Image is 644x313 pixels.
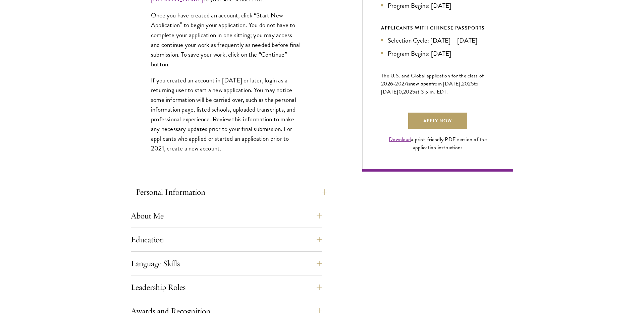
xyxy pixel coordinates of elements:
[131,232,322,248] button: Education
[471,80,474,88] span: 5
[398,88,402,96] span: 0
[431,80,462,88] span: from [DATE],
[131,279,322,295] button: Leadership Roles
[151,75,302,153] p: If you created an account in [DATE] or later, login as a returning user to start a new applicatio...
[381,1,494,10] li: Program Begins: [DATE]
[402,88,403,96] span: ,
[381,24,494,32] div: APPLICANTS WITH CHINESE PASSPORTS
[404,80,407,88] span: 7
[410,80,431,87] span: now open
[381,49,494,58] li: Program Begins: [DATE]
[389,135,411,143] a: Download
[151,10,302,69] p: Once you have created an account, click “Start New Application” to begin your application. You do...
[462,80,471,88] span: 202
[407,80,410,88] span: is
[381,80,478,96] span: to [DATE]
[131,255,322,271] button: Language Skills
[408,113,467,129] a: Apply Now
[390,80,393,88] span: 6
[403,88,412,96] span: 202
[415,88,448,96] span: at 3 p.m. EDT.
[381,135,494,151] div: a print-friendly PDF version of the application instructions
[136,184,327,200] button: Personal Information
[131,208,322,224] button: About Me
[393,80,404,88] span: -202
[412,88,415,96] span: 5
[381,36,494,45] li: Selection Cycle: [DATE] – [DATE]
[381,72,484,88] span: The U.S. and Global application for the class of 202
